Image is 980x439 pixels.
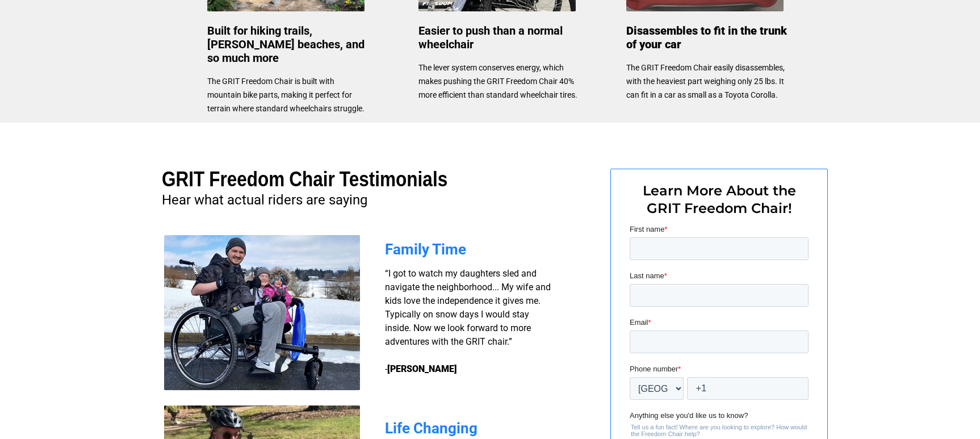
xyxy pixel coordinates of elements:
span: Disassembles to fit in the trunk of your car [626,24,787,51]
span: The GRIT Freedom Chair easily disassembles, with the heaviest part weighing only 25 lbs. It can f... [626,63,785,99]
strong: [PERSON_NAME] [387,363,457,374]
span: Built for hiking trails, [PERSON_NAME] beaches, and so much more [207,24,365,65]
span: Easier to push than a normal wheelchair [418,24,563,51]
span: “I got to watch my daughters sled and navigate the neighborhood... My wife and kids love the inde... [385,268,551,374]
span: The lever system conserves energy, which makes pushing the GRIT Freedom Chair 40% more efficient ... [418,63,577,99]
span: The GRIT Freedom Chair is built with mountain bike parts, making it perfect for terrain where sta... [207,77,365,113]
span: Learn More About the GRIT Freedom Chair! [643,182,796,216]
span: Life Changing [385,420,478,437]
span: GRIT Freedom Chair Testimonials [162,168,447,191]
span: Family Time [385,241,466,258]
span: Hear what actual riders are saying [162,192,367,208]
